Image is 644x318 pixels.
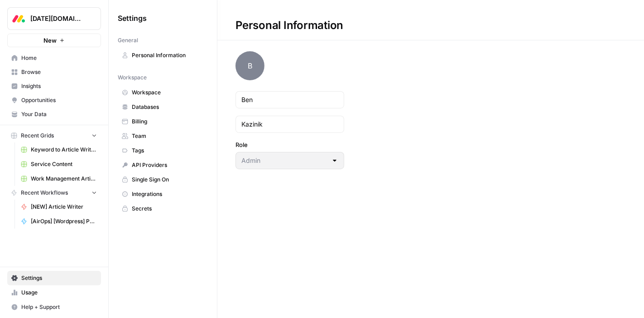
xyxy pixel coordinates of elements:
span: Work Management Article Grid [31,175,97,183]
span: Recent Workflows [21,189,68,197]
button: Workspace: Monday.com [7,7,101,30]
a: Home [7,51,101,65]
label: Role [235,140,344,149]
button: Help + Support [7,300,101,314]
a: Settings [7,271,101,285]
span: [AirOps] [Wordpress] Publish Cornerstone Post [31,217,97,225]
a: [NEW] Article Writer [17,200,101,214]
a: Opportunities [7,93,101,108]
a: Your Data [7,107,101,122]
button: Recent Workflows [7,186,101,200]
a: Billing [118,114,208,129]
span: B [235,51,264,80]
span: Settings [21,274,97,282]
span: [NEW] Article Writer [31,203,97,211]
span: Billing [132,117,204,126]
a: Browse [7,65,101,79]
span: Home [21,54,97,62]
span: Insights [21,82,97,90]
span: Workspace [118,73,147,82]
a: [AirOps] [Wordpress] Publish Cornerstone Post [17,214,101,229]
button: New [7,34,101,47]
a: Tags [118,143,208,158]
span: Team [132,132,204,140]
button: Recent Grids [7,129,101,142]
img: Monday.com Logo [10,10,27,27]
span: New [43,36,57,45]
a: Databases [118,100,208,114]
span: Single Sign On [132,176,204,184]
a: API Providers [118,158,208,172]
span: Secrets [132,205,204,213]
a: Usage [7,285,101,300]
a: Insights [7,79,101,93]
a: Work Management Article Grid [17,171,101,186]
span: Help + Support [21,303,97,311]
span: Browse [21,68,97,76]
span: Opportunities [21,96,97,104]
div: Personal Information [217,18,361,33]
span: Service Content [31,160,97,168]
span: Personal Information [132,51,204,59]
a: Workspace [118,85,208,100]
span: General [118,36,138,44]
span: Tags [132,147,204,155]
a: Team [118,129,208,143]
span: Usage [21,289,97,297]
a: Single Sign On [118,172,208,187]
span: Settings [118,13,147,24]
a: Service Content [17,157,101,171]
span: Keyword to Article Writer Grid [31,146,97,154]
span: Integrations [132,190,204,198]
a: Secrets [118,201,208,216]
span: Workspace [132,88,204,97]
span: Recent Grids [21,132,54,140]
span: API Providers [132,161,204,169]
span: Databases [132,103,204,111]
span: Your Data [21,110,97,118]
span: [DATE][DOMAIN_NAME] [30,14,85,23]
a: Integrations [118,187,208,201]
a: Keyword to Article Writer Grid [17,142,101,157]
a: Personal Information [118,48,208,63]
